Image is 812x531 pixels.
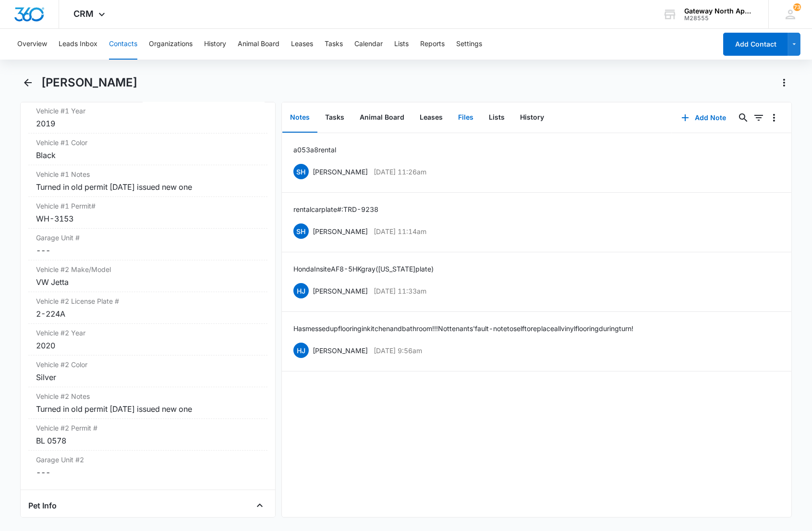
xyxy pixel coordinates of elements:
span: SH [293,164,309,179]
p: [PERSON_NAME] [313,346,368,356]
button: Add Contact [723,33,788,56]
dd: --- [36,245,259,256]
div: WH-3153 [36,213,259,224]
p: [PERSON_NAME] [313,226,368,236]
div: Silver [36,371,259,383]
button: Close [252,498,267,513]
button: Leases [412,103,450,133]
div: VW Jetta [36,276,259,288]
p: a053a8 rental [293,145,336,155]
div: Vehicle #1 Permit#WH-3153 [28,197,267,229]
button: Actions [776,75,792,90]
div: Garage Unit #--- [28,229,267,260]
div: Vehicle #1 ColorBlack [28,134,267,165]
label: Vehicle #1 Color [36,137,259,148]
div: account id [684,15,754,22]
span: HJ [293,283,309,298]
p: [PERSON_NAME] [313,167,368,177]
label: Vehicle #2 Notes [36,391,259,401]
button: History [512,103,552,133]
button: Lists [481,103,512,133]
button: Filters [751,110,766,125]
button: Settings [456,29,482,60]
div: Vehicle #1 NotesTurned in old permit [DATE] issued new one [28,165,267,197]
button: Search... [736,110,751,125]
label: Vehicle #1 Permit# [36,201,259,211]
button: Overflow Menu [766,110,782,125]
div: Turned in old permit [DATE] issued new one [36,181,259,193]
div: account name [684,7,754,15]
label: Garage Unit # [36,233,259,243]
div: Vehicle #2 NotesTurned in old permit [DATE] issued new one [28,387,267,419]
label: Vehicle #1 Year [36,106,259,116]
h1: [PERSON_NAME] [41,75,137,90]
div: Garage Unit #2--- [28,451,267,482]
p: [DATE] 11:26am [374,167,426,177]
label: Vehicle #2 License Plate # [36,296,259,306]
span: 73 [793,3,801,11]
p: [PERSON_NAME] [313,286,368,296]
div: Vehicle #2 ColorSilver [28,356,267,387]
button: Overview [17,29,47,60]
label: Garage Unit #2 [36,455,259,465]
h4: Pet Info [28,500,57,511]
button: Notes [282,103,317,133]
div: Vehicle #2 License Plate #2-224A [28,292,267,324]
div: notifications count [793,3,801,11]
span: HJ [293,343,309,358]
button: Animal Board [352,103,412,133]
p: Has messed up flooring in kitchen and bathroom!!! Not tenants' fault - note to self to replace al... [293,323,633,333]
div: Turned in old permit [DATE] issued new one [36,403,259,415]
button: Back [20,75,35,90]
button: Add Note [672,106,736,129]
label: Vehicle #2 Permit # [36,423,259,433]
p: [DATE] 11:14am [374,226,426,236]
div: Vehicle #2 Year2020 [28,324,267,356]
dd: --- [36,467,259,478]
button: Files [450,103,481,133]
div: 2019 [36,118,259,129]
button: Leads Inbox [59,29,97,60]
p: [DATE] 9:56am [374,346,422,356]
button: Tasks [325,29,343,60]
label: Vehicle #2 Color [36,359,259,370]
span: CRM [73,9,94,19]
button: Lists [394,29,409,60]
div: 2020 [36,340,259,351]
p: Honda Insite AF8-5HK gray ([US_STATE] plate) [293,264,434,274]
button: Tasks [317,103,352,133]
div: 2-224A [36,308,259,320]
button: Organizations [149,29,193,60]
div: Vehicle #2 Permit #BL 0578 [28,419,267,451]
div: Vehicle #1 Year2019 [28,102,267,134]
button: Contacts [109,29,137,60]
p: rental car plate #: TRD-9238 [293,204,378,214]
button: Animal Board [238,29,279,60]
div: BL 0578 [36,435,259,446]
button: Leases [291,29,313,60]
button: Calendar [354,29,383,60]
label: Vehicle #2 Make/Model [36,264,259,274]
button: History [204,29,226,60]
label: Vehicle #1 Notes [36,169,259,179]
div: Black [36,149,259,161]
label: Vehicle #2 Year [36,328,259,338]
div: Vehicle #2 Make/ModelVW Jetta [28,260,267,292]
p: [DATE] 11:33am [374,286,426,296]
button: Reports [420,29,445,60]
span: SH [293,223,309,239]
